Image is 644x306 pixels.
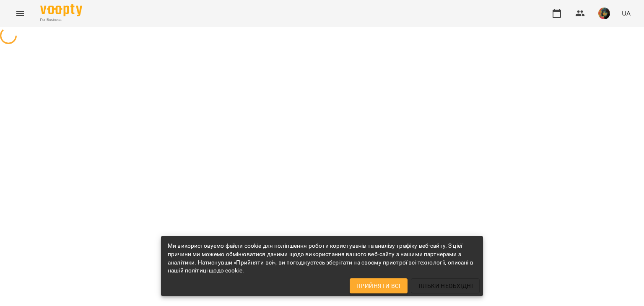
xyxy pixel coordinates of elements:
[618,5,634,21] button: UA
[40,4,82,16] img: Voopty Logo
[622,9,631,18] span: UA
[10,3,30,23] button: Menu
[598,8,610,19] img: e1515dc0b6da1a5213c5e0a7c51d7b6d.jpg
[40,17,82,23] span: For Business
